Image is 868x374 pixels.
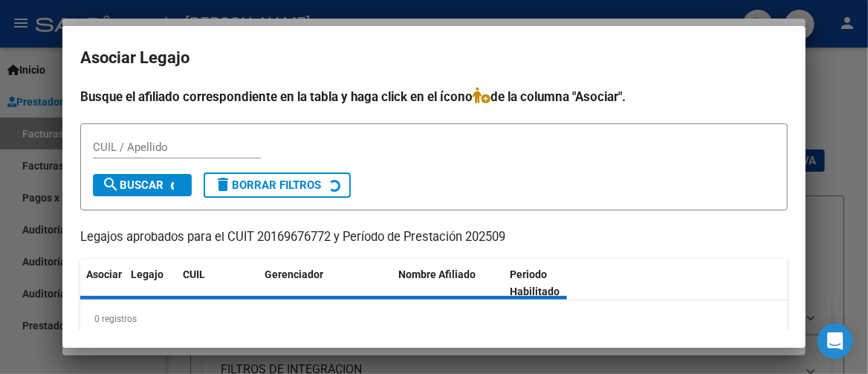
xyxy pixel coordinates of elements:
h4: Busque el afiliado correspondiente en la tabla y haga click en el ícono de la columna "Asociar". [80,87,788,106]
datatable-header-cell: Periodo Habilitado [504,259,604,308]
span: Legajo [131,268,163,280]
div: 0 registros [80,300,788,338]
mat-icon: search [102,175,120,193]
datatable-header-cell: Asociar [80,259,125,308]
span: Buscar [102,178,163,192]
span: Nombre Afiliado [398,268,476,280]
datatable-header-cell: Legajo [125,259,177,308]
datatable-header-cell: Nombre Afiliado [392,259,504,308]
span: Periodo Habilitado [510,268,560,297]
span: Borrar Filtros [214,178,321,192]
button: Borrar Filtros [204,173,351,198]
h2: Asociar Legajo [80,44,788,72]
span: Asociar [86,268,122,280]
mat-icon: delete [214,175,232,193]
datatable-header-cell: CUIL [177,259,259,308]
datatable-header-cell: Gerenciador [259,259,392,308]
div: Open Intercom Messenger [817,323,853,359]
span: Gerenciador [265,268,323,280]
button: Buscar [93,174,192,196]
p: Legajos aprobados para el CUIT 20169676772 y Período de Prestación 202509 [80,228,788,247]
span: CUIL [183,268,205,280]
